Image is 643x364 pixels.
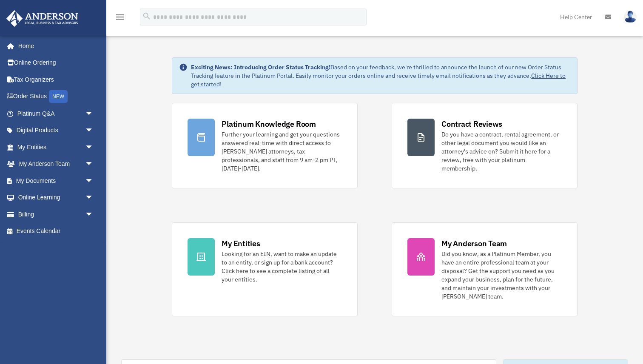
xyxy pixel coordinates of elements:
[222,238,260,249] div: My Entities
[4,10,81,27] img: Anderson Advisors Platinum Portal
[6,122,106,139] a: Digital Productsarrow_drop_down
[392,222,578,316] a: My Anderson Team Did you know, as a Platinum Member, you have an entire professional team at your...
[85,139,102,156] span: arrow_drop_down
[6,156,106,173] a: My Anderson Teamarrow_drop_down
[6,139,106,156] a: My Entitiesarrow_drop_down
[85,156,102,173] span: arrow_drop_down
[6,54,106,71] a: Online Ordering
[6,88,106,105] a: Order StatusNEW
[191,72,566,88] a: Click Here to get started!
[392,103,578,188] a: Contract Reviews Do you have a contract, rental agreement, or other legal document you would like...
[49,90,68,103] div: NEW
[222,119,316,129] div: Platinum Knowledge Room
[441,119,502,129] div: Contract Reviews
[441,130,562,173] div: Do you have a contract, rental agreement, or other legal document you would like an attorney's ad...
[85,105,102,122] span: arrow_drop_down
[624,11,637,23] img: User Pic
[172,103,358,188] a: Platinum Knowledge Room Further your learning and get your questions answered real-time with dire...
[6,105,106,122] a: Platinum Q&Aarrow_drop_down
[441,250,562,301] div: Did you know, as a Platinum Member, you have an entire professional team at your disposal? Get th...
[85,206,102,223] span: arrow_drop_down
[6,172,106,189] a: My Documentsarrow_drop_down
[441,238,507,249] div: My Anderson Team
[6,206,106,223] a: Billingarrow_drop_down
[85,172,102,190] span: arrow_drop_down
[115,15,125,22] a: menu
[191,63,330,71] strong: Exciting News: Introducing Order Status Tracking!
[115,12,125,22] i: menu
[6,71,106,88] a: Tax Organizers
[6,37,102,54] a: Home
[85,122,102,139] span: arrow_drop_down
[142,11,151,21] i: search
[222,250,342,284] div: Looking for an EIN, want to make an update to an entity, or sign up for a bank account? Click her...
[191,63,570,88] div: Based on your feedback, we're thrilled to announce the launch of our new Order Status Tracking fe...
[172,222,358,316] a: My Entities Looking for an EIN, want to make an update to an entity, or sign up for a bank accoun...
[222,130,342,173] div: Further your learning and get your questions answered real-time with direct access to [PERSON_NAM...
[85,189,102,207] span: arrow_drop_down
[6,223,106,240] a: Events Calendar
[6,189,106,206] a: Online Learningarrow_drop_down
